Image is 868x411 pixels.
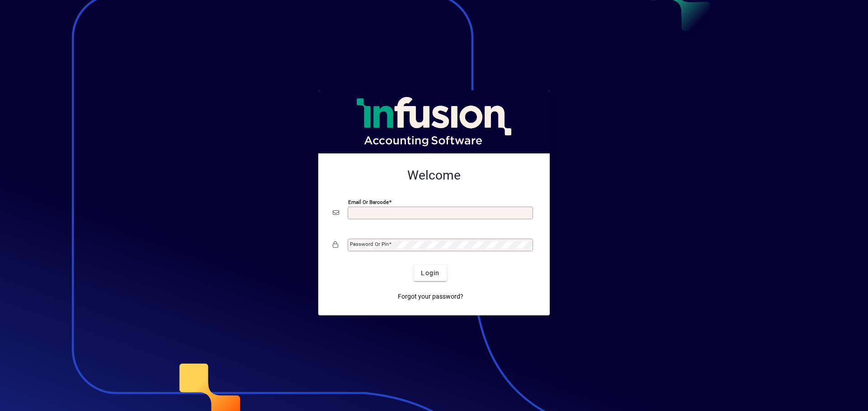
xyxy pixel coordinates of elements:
[414,265,447,281] button: Login
[333,168,535,183] h2: Welcome
[350,241,389,247] mat-label: Password or Pin
[421,268,439,278] span: Login
[348,199,389,205] mat-label: Email or Barcode
[398,292,463,301] span: Forgot your password?
[394,288,467,305] a: Forgot your password?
